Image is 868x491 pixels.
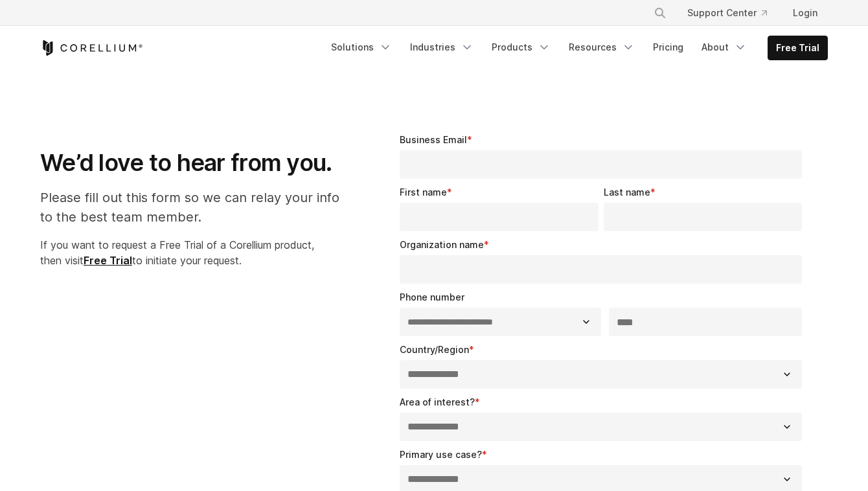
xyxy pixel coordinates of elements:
[677,1,777,25] a: Support Center
[484,36,558,59] a: Products
[768,36,827,60] a: Free Trial
[400,291,464,303] span: Phone number
[645,36,691,59] a: Pricing
[400,187,447,198] span: First name
[40,188,353,227] p: Please fill out this form so we can relay your info to the best team member.
[648,1,672,25] button: Search
[40,148,353,177] h1: We’d love to hear from you.
[400,396,475,407] span: Area of interest?
[782,1,828,25] a: Login
[40,237,353,268] p: If you want to request a Free Trial of a Corellium product, then visit to initiate your request.
[323,36,828,60] div: Navigation Menu
[402,36,481,59] a: Industries
[323,36,400,59] a: Solutions
[400,344,469,355] span: Country/Region
[638,1,828,25] div: Navigation Menu
[400,239,484,250] span: Organization name
[400,449,482,460] span: Primary use case?
[694,36,755,59] a: About
[604,187,650,198] span: Last name
[40,40,143,56] a: Corellium Home
[561,36,643,59] a: Resources
[400,134,467,145] span: Business Email
[84,254,132,267] a: Free Trial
